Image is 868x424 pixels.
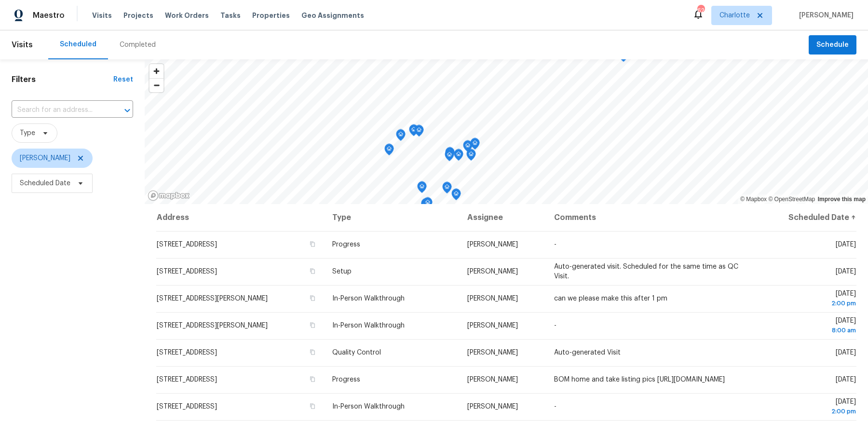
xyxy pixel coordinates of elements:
[740,196,767,203] a: Mapbox
[414,125,424,140] div: Map marker
[220,12,241,19] span: Tasks
[836,376,856,383] span: [DATE]
[325,204,459,231] th: Type
[332,376,360,383] span: Progress
[332,349,381,356] span: Quality Control
[719,11,750,20] span: Charlotte
[757,204,856,231] th: Scheduled Date ↑
[768,196,815,203] a: OpenStreetMap
[332,268,352,275] span: Setup
[20,178,70,188] span: Scheduled Date
[764,317,856,335] span: [DATE]
[764,407,856,416] div: 2:00 pm
[332,403,405,410] span: In-Person Walkthrough
[252,11,290,20] span: Properties
[20,153,70,163] span: [PERSON_NAME]
[121,104,134,117] button: Open
[149,64,163,78] button: Zoom in
[466,149,476,164] div: Map marker
[157,295,268,302] span: [STREET_ADDRESS][PERSON_NAME]
[332,295,405,302] span: In-Person Walkthrough
[308,267,317,275] button: Copy Address
[467,295,518,302] span: [PERSON_NAME]
[554,403,556,410] span: -
[816,39,849,51] span: Schedule
[157,403,217,410] span: [STREET_ADDRESS]
[554,241,556,248] span: -
[157,376,217,383] span: [STREET_ADDRESS]
[157,322,268,329] span: [STREET_ADDRESS][PERSON_NAME]
[836,349,856,356] span: [DATE]
[554,349,621,356] span: Auto-generated Visit
[463,140,473,155] div: Map marker
[113,75,133,84] div: Reset
[421,199,431,214] div: Map marker
[451,189,461,204] div: Map marker
[308,375,317,383] button: Copy Address
[467,268,518,275] span: [PERSON_NAME]
[157,241,217,248] span: [STREET_ADDRESS]
[92,11,112,20] span: Visits
[384,144,394,159] div: Map marker
[554,322,556,329] span: -
[836,268,856,275] span: [DATE]
[836,241,856,248] span: [DATE]
[467,403,518,410] span: [PERSON_NAME]
[60,40,96,49] div: Scheduled
[697,6,704,15] div: 62
[445,150,454,164] div: Map marker
[554,376,725,383] span: BOM home and take listing pics [URL][DOMAIN_NAME]
[818,196,866,203] a: Improve this map
[301,11,364,20] span: Geo Assignments
[423,197,433,212] div: Map marker
[12,103,106,118] input: Search for an address...
[460,204,547,231] th: Assignee
[12,34,33,55] span: Visits
[467,349,518,356] span: [PERSON_NAME]
[795,11,854,20] span: [PERSON_NAME]
[20,128,35,138] span: Type
[148,190,190,201] a: Mapbox homepage
[308,294,317,302] button: Copy Address
[470,138,480,153] div: Map marker
[409,124,419,139] div: Map marker
[308,240,317,248] button: Copy Address
[157,268,217,275] span: [STREET_ADDRESS]
[421,198,431,213] div: Map marker
[308,348,317,356] button: Copy Address
[764,290,856,308] span: [DATE]
[308,321,317,329] button: Copy Address
[454,149,463,164] div: Map marker
[308,402,317,410] button: Copy Address
[123,11,153,20] span: Projects
[467,322,518,329] span: [PERSON_NAME]
[442,182,452,197] div: Map marker
[445,147,455,162] div: Map marker
[554,263,738,280] span: Auto-generated visit. Scheduled for the same time as QC Visit.
[145,59,868,204] canvas: Map
[764,398,856,416] span: [DATE]
[12,75,113,84] h1: Filters
[120,40,156,50] div: Completed
[764,299,856,308] div: 2:00 pm
[764,326,856,335] div: 8:00 am
[554,295,667,302] span: can we please make this after 1 pm
[417,181,427,196] div: Map marker
[546,204,757,231] th: Comments
[467,241,518,248] span: [PERSON_NAME]
[165,11,209,20] span: Work Orders
[396,129,406,144] div: Map marker
[149,78,163,92] button: Zoom out
[33,11,65,20] span: Maestro
[157,349,217,356] span: [STREET_ADDRESS]
[156,204,325,231] th: Address
[332,241,360,248] span: Progress
[809,35,856,55] button: Schedule
[332,322,405,329] span: In-Person Walkthrough
[467,376,518,383] span: [PERSON_NAME]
